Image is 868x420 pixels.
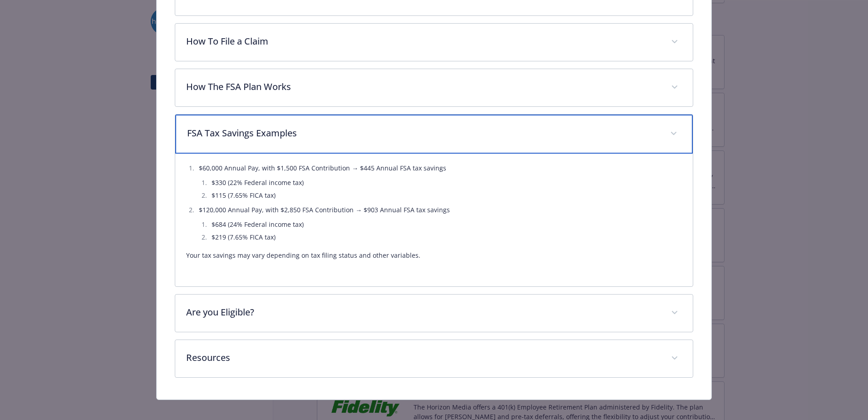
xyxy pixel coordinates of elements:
div: FSA Tax Savings Examples [175,115,693,154]
li: $60,000 Annual Pay, with $1,500 FSA Contribution → $445 Annual FSA tax savings [196,163,682,201]
div: How To File a Claim [175,24,693,61]
p: Resources [186,351,660,365]
li: $219 (7.65% FICA tax) [209,232,682,243]
div: FSA Tax Savings Examples [175,154,693,286]
p: How The FSA Plan Works [186,80,660,94]
div: How The FSA Plan Works [175,69,693,106]
p: Your tax savings may vary depending on tax filing status and other variables. [186,250,682,261]
p: How To File a Claim [186,35,660,48]
div: Are you Eligible? [175,295,693,332]
p: FSA Tax Savings Examples [187,126,659,140]
li: $330 (22% Federal income tax) [209,177,682,188]
li: $684 (24% Federal income tax) [209,219,682,230]
li: $120,000 Annual Pay, with $2,850 FSA Contribution → $903 Annual FSA tax savings [196,205,682,243]
li: $115 (7.65% FICA tax) [209,190,682,201]
div: Resources [175,340,693,377]
p: Are you Eligible? [186,305,660,319]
